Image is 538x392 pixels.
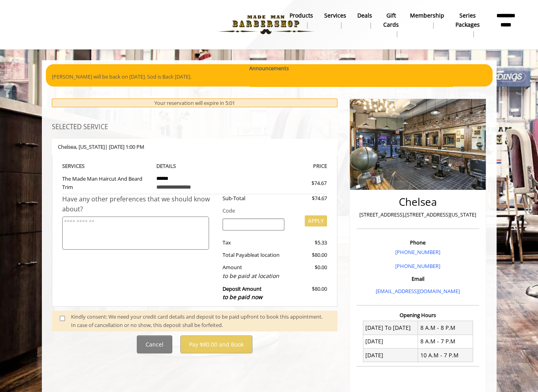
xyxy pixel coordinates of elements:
td: [DATE] [363,349,418,362]
h2: Chelsea [359,196,477,208]
div: $80.00 [290,251,327,259]
a: DealsDeals [352,10,378,31]
b: gift cards [383,11,399,29]
div: Tax [217,238,290,247]
a: [PHONE_NUMBER] [395,262,440,270]
div: $74.67 [283,179,327,187]
span: at location [254,251,280,258]
img: Made Man Barbershop logo [211,3,321,47]
th: DETAILS [150,162,239,171]
div: Total Payable [217,251,290,259]
b: Announcements [249,64,289,73]
td: [DATE] [363,335,418,348]
td: 10 A.M - 7 P.M [418,349,473,362]
h3: Phone [359,240,477,245]
td: 8 A.M - 7 P.M [418,335,473,348]
b: products [290,11,313,20]
div: $80.00 [290,285,327,302]
div: $74.67 [290,194,327,203]
b: Series packages [455,11,480,29]
a: [PHONE_NUMBER] [395,248,440,256]
h3: Email [359,276,477,282]
button: APPLY [305,215,327,227]
a: Series packagesSeries packages [450,10,485,39]
h3: SELECTED SERVICE [52,124,338,131]
p: [PERSON_NAME] will be back on [DATE]. Sod is Back [DATE]. [52,73,487,81]
div: Your reservation will expire in 5:01 [52,98,338,108]
a: MembershipMembership [404,10,450,31]
div: to be paid at location [223,272,284,280]
a: Productsproducts [284,10,319,31]
div: Sub-Total [217,194,290,203]
b: Chelsea | [DATE] 1:00 PM [58,143,144,150]
button: Pay $80.00 and Book [180,335,252,353]
span: S [82,162,85,169]
td: 8 A.M - 8 P.M [418,321,473,335]
th: PRICE [239,162,327,171]
a: Gift cardsgift cards [378,10,404,39]
div: $5.33 [290,238,327,247]
button: Cancel [137,335,172,353]
b: Deposit Amount [223,285,262,301]
div: Amount [217,263,290,280]
a: [EMAIL_ADDRESS][DOMAIN_NAME] [376,288,460,295]
a: ServicesServices [319,10,352,31]
span: to be paid now [223,293,262,301]
td: The Made Man Haircut And Beard Trim [62,171,151,194]
b: Membership [410,11,444,20]
div: Code [217,207,327,215]
th: SERVICE [62,162,151,171]
b: Deals [357,11,372,20]
div: Have any other preferences that we should know about? [62,194,217,215]
div: $0.00 [290,263,327,280]
p: [STREET_ADDRESS],[STREET_ADDRESS][US_STATE] [359,211,477,219]
span: , [US_STATE] [76,143,105,150]
div: Kindly consent: We need your credit card details and deposit to be paid upfront to book this appo... [71,313,329,329]
b: Services [324,11,346,20]
td: [DATE] To [DATE] [363,321,418,335]
h3: Opening Hours [357,312,479,318]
